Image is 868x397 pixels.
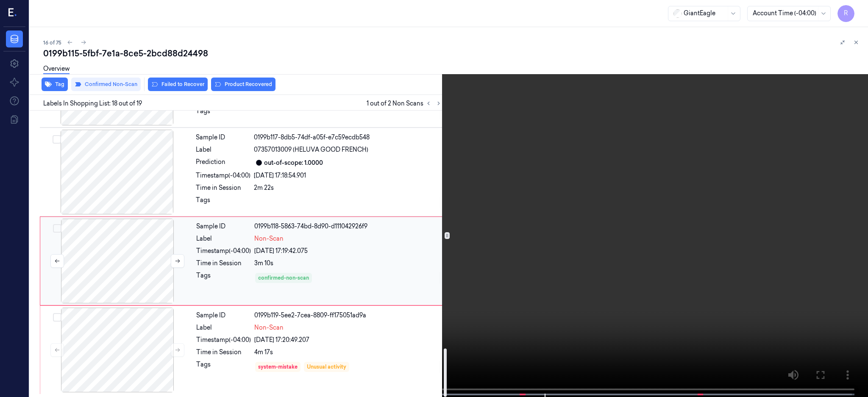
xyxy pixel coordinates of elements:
[254,183,442,192] div: 2m 22s
[53,313,61,322] button: Select row
[196,311,251,320] div: Sample ID
[196,158,250,168] div: Prediction
[196,133,250,142] div: Sample ID
[307,363,346,371] div: Unusual activity
[53,135,61,144] button: Select row
[196,222,251,231] div: Sample ID
[196,183,250,192] div: Time in Session
[196,360,251,374] div: Tags
[196,271,251,285] div: Tags
[254,336,442,344] div: [DATE] 17:20:49.207
[196,259,251,268] div: Time in Session
[254,323,284,332] span: Non-Scan
[264,158,323,167] div: out-of-scope: 1.0000
[43,39,61,46] span: 16 of 75
[196,247,251,255] div: Timestamp (-04:00)
[211,78,275,91] button: Product Recovered
[254,145,368,154] span: 07357013009 (HELUVA GOOD FRENCH)
[148,78,208,91] button: Failed to Recover
[367,98,444,108] span: 1 out of 2 Non Scans
[254,259,442,268] div: 3m 10s
[43,47,861,59] div: 0199b115-5fbf-7e1a-8ce5-2bcd88d24498
[43,64,70,74] a: Overview
[254,311,442,320] div: 0199b119-5ee2-7cea-8809-ff175051ad9a
[258,363,298,371] div: system-mistake
[196,196,250,209] div: Tags
[196,323,251,332] div: Label
[53,224,61,233] button: Select row
[254,234,284,243] span: Non-Scan
[196,336,251,344] div: Timestamp (-04:00)
[196,107,250,120] div: Tags
[254,348,442,357] div: 4m 17s
[254,171,442,180] div: [DATE] 17:18:54.901
[837,5,854,22] button: R
[196,145,250,154] div: Label
[196,348,251,357] div: Time in Session
[254,222,442,231] div: 0199b118-5863-74bd-8d90-d111042926f9
[196,171,250,180] div: Timestamp (-04:00)
[71,78,141,91] button: Confirmed Non-Scan
[258,274,309,282] div: confirmed-non-scan
[254,247,442,255] div: [DATE] 17:19:42.075
[196,234,251,243] div: Label
[254,133,442,142] div: 0199b117-8db5-74df-a05f-e7c59ecdb548
[42,78,68,91] button: Tag
[43,99,142,108] span: Labels In Shopping List: 18 out of 19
